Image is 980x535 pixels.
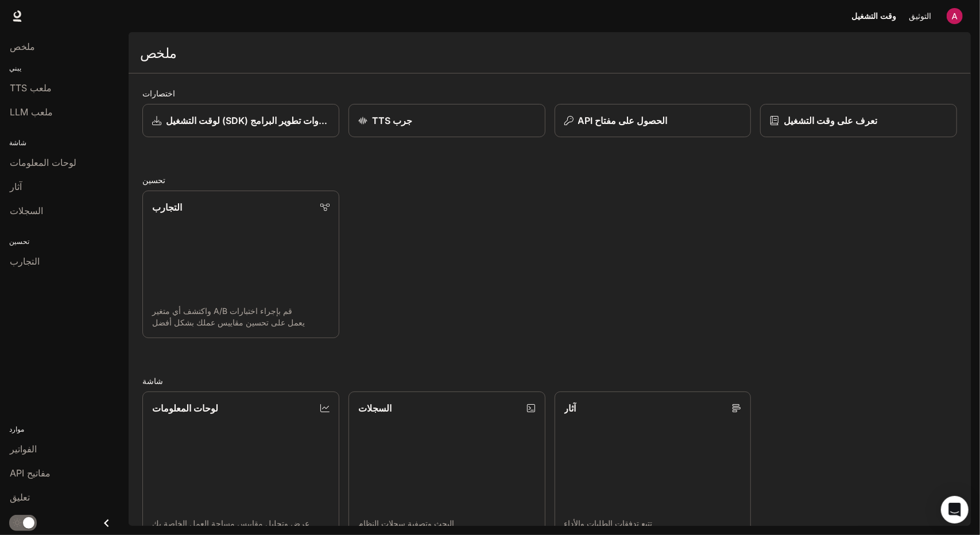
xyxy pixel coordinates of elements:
[564,518,653,528] font: تتبع تدفقات الطلبات والأداء
[947,8,963,24] img: صورة المستخدم الرمزية
[142,175,165,185] font: تحسين
[348,104,545,137] a: جرب TTS
[847,5,901,28] a: وقت التشغيل
[943,5,966,28] button: صورة المستخدم الرمزية
[760,104,957,137] a: تعرف على وقت التشغيل
[909,11,932,21] font: التوثيق
[578,115,668,126] font: الحصول على مفتاح API
[152,306,305,327] font: قم بإجراء اختبارات A/B واكتشف أي متغير يعمل على تحسين مقاييس عملك بشكل أفضل
[555,104,752,137] button: الحصول على مفتاح API
[941,496,969,524] div: فتح برنامج Intercom Messenger
[564,402,576,414] font: آثار
[142,88,175,98] font: اختصارات
[358,518,454,528] font: البحث وتصفية سجلات النظام
[142,104,339,137] a: تنزيل مجموعة أدوات تطوير البرامج (SDK) لوقت التشغيل
[140,44,177,61] font: ملخص
[784,115,877,126] font: تعرف على وقت التشغيل
[358,402,392,414] font: السجلات
[152,518,309,528] font: عرض وتحليل مقاييس مساحة العمل الخاصة بك
[142,191,339,338] a: التجاربقم بإجراء اختبارات A/B واكتشف أي متغير يعمل على تحسين مقاييس عملك بشكل أفضل
[166,115,381,126] font: تنزيل مجموعة أدوات تطوير البرامج (SDK) لوقت التشغيل
[372,115,412,126] font: جرب TTS
[142,376,163,386] font: شاشة
[152,402,218,414] font: لوحات المعلومات
[152,201,182,213] font: التجارب
[902,5,939,28] a: التوثيق
[851,11,896,21] font: وقت التشغيل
